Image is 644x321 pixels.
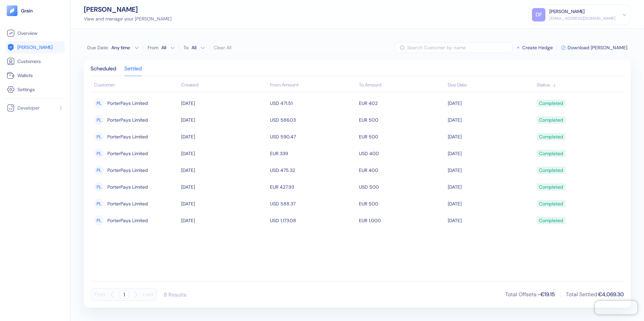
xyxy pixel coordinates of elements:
[268,112,357,128] td: USD 586.03
[357,195,446,212] td: EUR 500
[505,291,555,299] div: Total Offsets :
[446,162,535,179] td: [DATE]
[84,15,171,22] div: View and manage your [PERSON_NAME]
[446,195,535,212] td: [DATE]
[179,179,268,195] td: [DATE]
[446,112,535,128] td: [DATE]
[21,8,33,13] img: logo
[107,215,148,226] span: PorterPays Limited
[94,199,104,209] div: PL
[91,66,116,76] div: Scheduled
[568,45,627,50] span: Download [PERSON_NAME]
[407,42,513,53] input: Search Customer by name
[94,148,104,158] div: PL
[17,105,40,111] span: Developer
[111,44,131,51] div: Any time
[532,8,545,21] div: DF
[357,179,446,195] td: USD 500
[357,212,446,229] td: EUR 1,000
[124,66,142,76] div: Settled
[7,71,63,79] a: Wallets
[539,131,563,142] div: Completed
[148,45,158,50] label: From
[537,81,621,88] div: Sort ascending
[357,145,446,162] td: USD 400
[539,148,563,159] div: Completed
[549,15,615,21] div: [EMAIL_ADDRESS][DOMAIN_NAME]
[94,98,104,108] div: PL
[179,95,268,112] td: [DATE]
[91,79,179,92] th: Customer
[446,128,535,145] td: [DATE]
[357,79,446,92] th: To Amount
[143,288,153,301] button: Last
[160,42,175,53] button: From
[107,148,148,159] span: PorterPays Limited
[446,145,535,162] td: [DATE]
[94,215,104,226] div: PL
[183,45,189,50] label: To
[446,95,535,112] td: [DATE]
[179,212,268,229] td: [DATE]
[94,288,105,301] button: First
[357,95,446,112] td: EUR 402
[107,198,148,209] span: PorterPays Limited
[190,42,205,53] button: To
[268,162,357,179] td: USD 475.32
[595,301,637,314] iframe: Chatra live chat
[107,98,148,109] span: PorterPays Limited
[539,215,563,226] div: Completed
[7,57,63,65] a: Customers
[357,128,446,145] td: EUR 500
[179,128,268,145] td: [DATE]
[357,112,446,128] td: EUR 500
[94,132,104,142] div: PL
[94,182,104,192] div: PL
[566,291,624,299] div: Total Settled :
[17,86,35,93] span: Settings
[87,44,109,51] span: Due Date :
[84,6,171,13] div: [PERSON_NAME]
[17,72,33,79] span: Wallets
[179,162,268,179] td: [DATE]
[516,45,553,50] button: Create Hedge
[179,145,268,162] td: [DATE]
[268,145,357,162] td: EUR 339
[539,198,563,209] div: Completed
[268,128,357,145] td: USD 590.47
[561,45,627,50] button: Download [PERSON_NAME]
[107,181,148,193] span: PorterPays Limited
[448,81,533,88] div: Sort ascending
[537,291,555,298] span: -€19.15
[446,212,535,229] td: [DATE]
[268,212,357,229] td: USD 1,173.08
[268,79,357,92] th: From Amount
[181,81,267,88] div: Sort ascending
[268,179,357,195] td: EUR 427.93
[7,5,17,16] img: logo-tablet-V2.svg
[268,195,357,212] td: USD 588.37
[107,131,148,142] span: PorterPays Limited
[94,165,104,175] div: PL
[94,115,104,125] div: PL
[357,162,446,179] td: EUR 400
[107,165,148,176] span: PorterPays Limited
[17,30,37,37] span: Overview
[164,291,186,298] div: 8 Results
[598,291,624,298] span: €4,069.30
[17,58,41,65] span: Customers
[7,43,63,51] a: [PERSON_NAME]
[87,44,139,51] button: Due Date:Any time
[539,98,563,109] div: Completed
[7,85,63,93] a: Settings
[107,114,148,126] span: PorterPays Limited
[179,195,268,212] td: [DATE]
[7,29,63,37] a: Overview
[522,45,553,50] span: Create Hedge
[17,44,53,51] span: [PERSON_NAME]
[539,114,563,126] div: Completed
[268,95,357,112] td: USD 471.51
[549,8,585,15] div: [PERSON_NAME]
[179,112,268,128] td: [DATE]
